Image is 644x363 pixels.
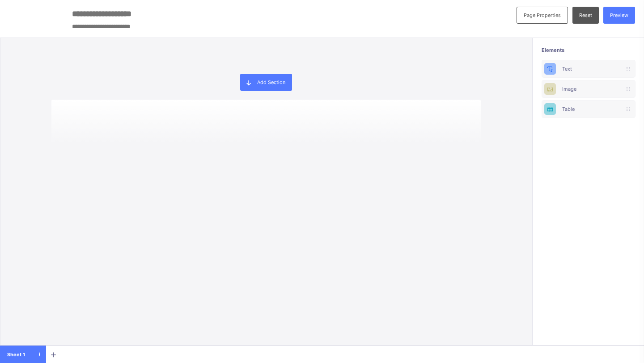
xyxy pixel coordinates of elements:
[542,100,636,118] div: Table
[542,80,636,98] div: Image
[579,12,592,18] span: Reset
[542,47,636,53] span: Elements
[257,79,285,85] span: Add Section
[562,106,615,112] div: Table
[542,60,636,78] div: Text
[610,12,628,18] span: Preview
[524,12,561,18] span: Page Properties
[562,86,615,92] div: Image
[562,66,615,72] div: Text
